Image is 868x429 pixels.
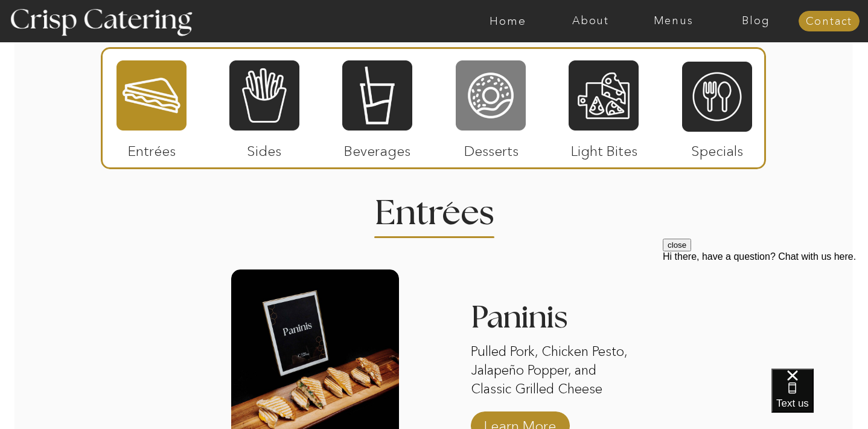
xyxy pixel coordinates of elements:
p: Specials [677,131,757,166]
a: About [549,15,632,27]
p: Light Bites [564,131,644,166]
a: Contact [799,16,860,28]
p: Entrées [112,131,192,166]
p: Pulled Pork, Chicken Pesto, Jalapeño Popper, and Classic Grilled Cheese [471,343,639,401]
a: Menus [632,15,715,27]
a: Home [467,15,549,27]
a: Blog [715,15,797,27]
h3: Paninis [471,302,639,341]
p: Sides [224,131,304,166]
p: Desserts [451,131,531,166]
h2: Entrees [375,196,493,220]
iframe: podium webchat widget bubble [771,369,868,429]
p: Beverages [337,131,417,166]
iframe: podium webchat widget prompt [663,239,868,384]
